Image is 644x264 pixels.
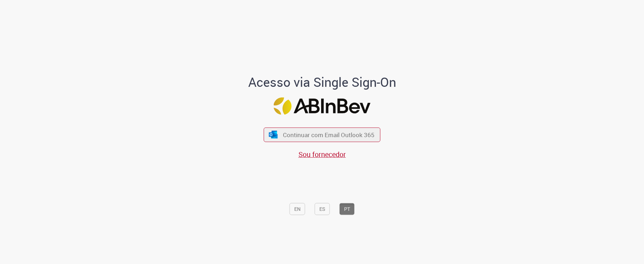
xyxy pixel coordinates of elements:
h1: Acesso via Single Sign-On [224,75,420,89]
span: Continuar com Email Outlook 365 [283,131,375,139]
a: Sou fornecedor [298,150,346,159]
img: ícone Azure/Microsoft 360 [268,131,278,138]
img: Logo ABInBev [274,97,371,115]
button: EN [290,203,305,215]
button: PT [340,203,355,215]
button: ES [315,203,330,215]
button: ícone Azure/Microsoft 360 Continuar com Email Outlook 365 [264,128,381,142]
